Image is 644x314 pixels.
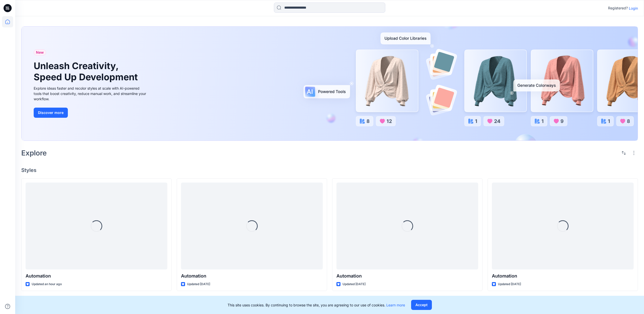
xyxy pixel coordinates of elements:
h2: Explore [21,149,47,157]
p: Automation [181,272,323,280]
p: Login [629,6,638,11]
p: Automation [492,272,634,280]
p: Updated an hour ago [32,282,62,287]
h1: Unleash Creativity, Speed Up Development [34,61,140,82]
p: Updated [DATE] [343,282,366,287]
span: New [36,49,44,55]
h4: Styles [21,167,638,173]
p: Updated [DATE] [498,282,521,287]
a: Learn more [386,303,405,307]
button: Discover more [34,108,68,118]
p: This site uses cookies. By continuing to browse the site, you are agreeing to our use of cookies. [228,302,405,308]
p: Updated [DATE] [187,282,210,287]
div: Explore ideas faster and recolor styles at scale with AI-powered tools that boost creativity, red... [34,86,148,102]
p: Registered? [608,5,628,11]
button: Accept [411,300,432,310]
p: Automation [336,272,478,280]
p: Automation [26,272,167,280]
a: Discover more [34,108,148,118]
